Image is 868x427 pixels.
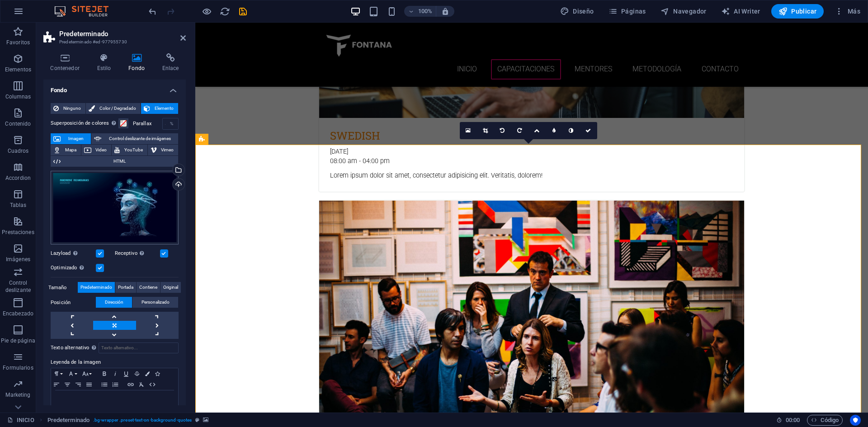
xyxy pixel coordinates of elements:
button: Vimeo [148,145,179,155]
button: Insert Link [125,379,136,390]
label: Optimizado [51,263,96,273]
h4: Enlace [155,53,186,72]
h6: Tiempo de la sesión [776,415,800,426]
a: Girar 90° a la izquierda [494,122,511,139]
button: Unordered List [99,379,110,390]
button: Código [807,415,843,426]
a: Selecciona archivos del administrador de archivos, de la galería de fotos o carga archivo(s) [460,122,477,139]
span: Contiene [139,282,157,293]
a: Confirmar ( Ctrl ⏎ ) [580,122,597,139]
label: Receptivo [115,248,160,259]
button: 100% [404,6,436,17]
button: Colors [142,368,152,379]
label: Lazyload [51,248,96,259]
h4: Estilo [90,53,122,72]
span: Mapa [63,145,78,155]
button: Personalizado [132,297,178,308]
span: Vimeo [160,145,176,155]
span: Video [94,145,109,155]
span: 00 00 [786,415,800,426]
button: Usercentrics [850,415,861,426]
p: Pie de página [1,337,35,344]
span: Más [835,7,860,16]
label: Superposición de colores [51,118,118,129]
button: Páginas [605,4,650,19]
button: Clear Formatting [136,379,147,390]
p: Formularios [3,364,33,371]
button: YouTube [112,145,147,155]
h4: Fondo [43,80,186,96]
label: Texto alternativo [51,343,99,353]
i: Deshacer: Cambiar imagen (Ctrl+Z) [147,6,158,17]
button: Font Family [66,368,80,379]
span: Imagen [63,133,88,144]
button: Más [831,4,864,19]
p: Tablas [10,202,27,209]
button: Ordered List [110,379,121,390]
button: Dirección [96,297,132,308]
p: Elementos [5,66,31,73]
button: Italic (Ctrl+I) [110,368,121,379]
p: Favoritos [6,39,30,46]
button: Haz clic para salir del modo de previsualización y seguir editando [201,6,212,17]
button: reload [219,6,230,17]
span: Navegador [660,7,707,16]
span: . bg-wrapper .preset-text-on-background-quotes [93,415,192,426]
nav: breadcrumb [47,415,209,426]
p: Columnas [5,93,31,100]
span: YouTube [123,145,145,155]
span: Código [811,415,839,426]
span: Portada [118,282,133,293]
button: Control deslizante de imágenes [91,133,178,144]
button: Portada [115,282,136,293]
h2: Predeterminado [59,30,186,38]
button: Video [81,145,112,155]
span: Haz clic para seleccionar y doble clic para editar [47,415,90,426]
div: % [165,118,178,129]
i: Volver a cargar página [220,6,230,17]
span: Páginas [609,7,646,16]
p: Imágenes [6,256,30,263]
span: AI Writer [721,7,760,16]
span: Ninguno [61,103,83,114]
a: Modo de recorte [477,122,494,139]
div: 585691a7c9-gHgJVdOAbTDAfEjb8SLpbg.jpg [51,171,179,245]
span: Elemento [153,103,175,114]
span: Dirección [105,297,123,308]
button: Align Center [62,379,73,390]
label: Tamaño [48,282,78,293]
button: Diseño [557,4,598,19]
label: Parallax [133,121,162,126]
i: Este elemento es un preajuste personalizable [195,418,199,422]
input: Texto alternativo... [99,343,179,353]
button: Color / Degradado [86,103,141,114]
button: Mapa [51,145,81,155]
button: Original [160,282,181,293]
button: Bold (Ctrl+B) [99,368,110,379]
p: Accordion [5,174,31,182]
p: Encabezado [3,310,33,317]
button: Paragraph Format [51,368,66,379]
button: Strikethrough [132,368,142,379]
button: Ninguno [51,103,85,114]
span: Control deslizante de imágenes [104,133,175,144]
button: HTML [147,379,158,390]
a: Escala de grises [563,122,580,139]
span: Color / Degradado [98,103,138,114]
button: Publicar [771,4,824,19]
button: Navegador [657,4,710,19]
h3: Predeterminado #ed-977955730 [59,38,168,46]
button: Imagen [51,133,91,144]
label: Posición [51,297,96,308]
a: Girar 90° a la derecha [511,122,528,139]
span: Personalizado [142,297,170,308]
button: Align Justify [84,379,94,390]
div: Diseño (Ctrl+Alt+Y) [557,4,598,19]
span: Original [163,282,178,293]
a: Cambiar orientación [528,122,546,139]
h4: Fondo [122,53,156,72]
span: : [792,417,793,423]
h4: Contenedor [43,53,90,72]
i: Este elemento contiene un fondo [203,418,208,422]
i: Al redimensionar, ajustar el nivel de zoom automáticamente para ajustarse al dispositivo elegido. [441,7,449,15]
